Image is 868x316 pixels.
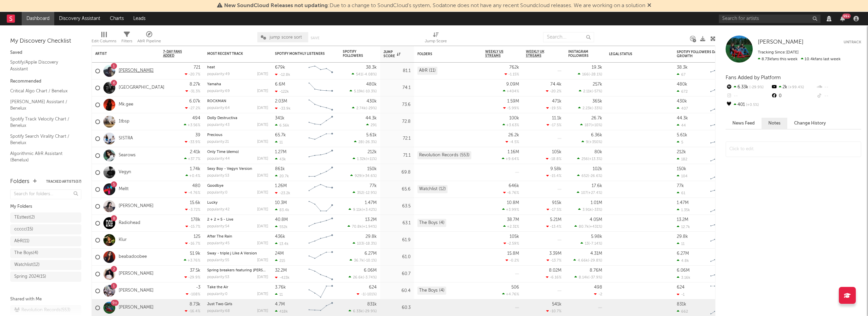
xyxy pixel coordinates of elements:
span: 5.19k [354,90,363,93]
div: 38.3k [677,65,688,70]
div: 72.8 [383,118,411,126]
div: 861k [275,167,285,171]
a: [PERSON_NAME] [119,68,154,74]
a: A&R(11) [10,236,81,246]
svg: Chart title [305,63,336,80]
span: +10 % [592,123,601,127]
div: 80k [594,150,602,154]
span: +0.5 % [745,103,759,107]
div: 10.3M [275,201,287,205]
a: TEsttest(2) [10,212,81,223]
div: 646k [509,184,519,188]
svg: Chart title [305,130,336,147]
a: Discovery Assistant [54,12,105,25]
div: 2k [771,83,816,92]
a: [PERSON_NAME] [758,39,804,46]
svg: Chart title [305,181,336,198]
div: -12.8k [275,72,290,77]
span: 652 [581,174,588,178]
div: -4.5 % [506,140,519,144]
span: 256 [581,157,588,161]
div: 8.27k [190,82,200,87]
div: Recommended [10,77,81,86]
div: popularity: 64 [207,106,230,110]
span: -29 % [367,107,376,110]
div: 61 [677,191,685,195]
div: popularity: 53 [207,174,229,178]
div: 2.03M [275,99,287,104]
span: +11 % [367,157,376,161]
div: -19.5 % [546,106,561,110]
span: +13.3 % [589,157,601,161]
div: 407 [677,106,688,111]
div: 73.6 [383,101,411,109]
span: Weekly UK Streams [526,50,551,58]
span: New SoundCloud Releases not updating [224,3,328,8]
a: The Boys(4) [10,248,81,258]
a: Vegyn [119,170,131,175]
div: 102k [593,167,602,171]
div: -5.99 % [503,106,519,110]
div: ROCKMAN [207,99,268,103]
div: 43k [275,157,286,161]
div: 69.8 [383,168,411,177]
div: -17.5 % [547,123,561,127]
div: ( ) [350,89,377,93]
div: 38.3k [366,65,377,70]
span: -4.08 % [363,73,376,76]
div: ( ) [353,190,377,195]
svg: Chart title [707,181,738,198]
span: Weekly US Streams [485,50,509,58]
div: ( ) [578,106,602,110]
div: The Boys ( 4 ) [14,249,38,257]
span: Dismiss [647,3,651,8]
div: 5.61k [677,133,687,137]
button: Notes [762,118,787,129]
div: Yamaha [207,83,268,86]
div: -15.4 % [546,174,561,178]
div: 67 [677,72,686,77]
div: -6.76 % [503,190,519,195]
div: A&R Pipeline [137,37,161,45]
input: Search for artists [719,15,821,23]
div: 672 [677,89,688,94]
div: Legal Status [609,52,653,56]
a: [PERSON_NAME] [119,203,154,209]
a: Sexy Boy - Vegyn Version [207,167,252,171]
div: 721 [194,65,200,70]
div: 341k [275,116,284,120]
a: Sway - triple j Like A Version [207,252,257,255]
span: -12.9 % [364,191,376,195]
div: 365k [592,99,602,104]
div: 74.4k [550,82,561,87]
a: ccccc(15) [10,224,81,234]
span: 2.23k [583,107,592,110]
div: Only Time (demo) [207,150,268,154]
span: jump score sort [270,35,302,40]
span: -26.6 % [589,174,601,178]
div: 71.1 [383,152,411,160]
div: Folders [417,52,468,56]
div: 9.09M [506,82,519,87]
div: ( ) [580,123,602,127]
a: 2 + 2 = 5 - Live [207,218,233,222]
div: popularity: 43 [207,123,230,127]
div: -- [816,83,861,92]
div: 44.3k [366,116,377,120]
span: Tracking Since: [DATE] [758,50,798,54]
div: 212k [677,150,686,154]
a: Leads [129,12,150,25]
div: A&R ( 11 ) [14,237,29,245]
a: beabadoobee [119,254,147,260]
div: Goodbye [207,184,268,188]
div: Jump Score [383,50,400,58]
span: 28 [358,140,363,144]
div: 20.7k [275,174,289,178]
div: -122k [275,89,289,94]
div: 480 [192,184,200,188]
div: 471k [552,99,561,104]
a: Goodbye [207,184,223,188]
div: 77k [370,184,377,188]
span: +350 % [589,140,601,144]
div: -33.9k [275,106,291,111]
